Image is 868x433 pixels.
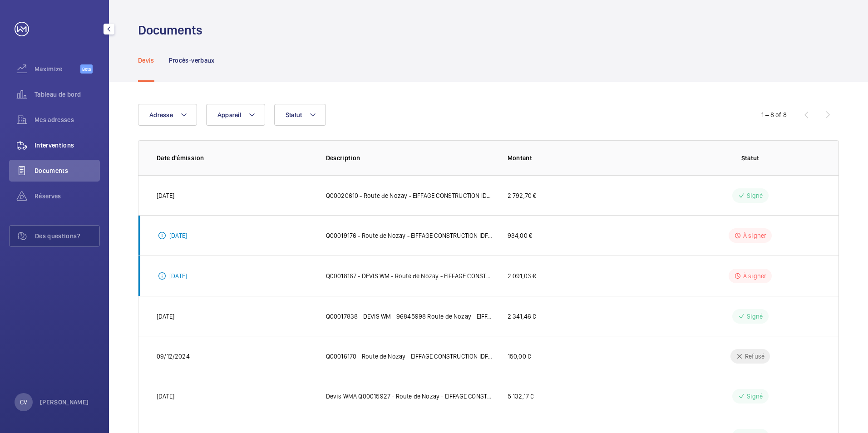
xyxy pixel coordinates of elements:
p: 09/12/2024 [157,352,190,361]
div: 1 – 8 of 8 [761,110,787,119]
p: CV [20,398,27,407]
p: [DATE] [157,191,174,200]
p: Refusé [745,352,764,361]
button: Appareil [206,104,265,126]
p: 150,00 € [508,352,531,361]
p: [DATE] [169,271,187,280]
p: Q00019176 - Route de Nozay - EIFFAGE CONSTRUCTION IDF Résidentiel & Fonctionnel [326,231,493,240]
p: Signé [747,312,763,321]
h1: Documents [138,22,202,39]
p: Q00020610 - Route de Nozay - EIFFAGE CONSTRUCTION IDF Résidentiel & Fonctionnel [326,191,493,200]
button: Adresse [138,104,197,126]
p: Statut [680,153,820,162]
span: Interventions [35,141,100,150]
p: Q00018167 - DEVIS WM - Route de Nozay - EIFFAGE CONSTRUCTION IDF Résidentiel & Fonctionnel [326,271,493,280]
span: Statut [286,111,302,118]
span: Beta [80,64,93,74]
p: 2 792,70 € [508,191,537,200]
p: 5 132,17 € [508,392,534,401]
span: Réserves [35,192,100,201]
span: Tableau de bord [35,90,100,99]
p: Description [326,153,493,162]
p: 2 091,03 € [508,271,536,280]
span: Adresse [149,111,173,118]
p: Signé [747,392,763,401]
p: [PERSON_NAME] [40,398,89,407]
span: Maximize [35,64,80,74]
p: 2 341,46 € [508,312,536,321]
p: [DATE] [157,312,174,321]
p: [DATE] [169,231,187,240]
p: À signer [743,231,766,240]
p: Signé [747,191,763,200]
span: Documents [35,166,100,175]
span: Appareil [217,111,241,118]
p: Date d'émission [157,153,311,162]
p: À signer [743,271,766,280]
span: Des questions? [35,231,99,241]
p: 934,00 € [508,231,532,240]
p: [DATE] [157,392,174,401]
p: Q00017838 - DEVIS WM - 96845998 Route de Nozay - EIFFAGE CONSTRUCTION IDF Résidentiel & Fonctionnel [326,312,493,321]
p: Devis WMA Q00015927 - Route de Nozay - EIFFAGE CONSTRUCTION IDF Résidentiel & Fonctionnel - Packs... [326,392,493,401]
p: Montant [508,153,666,162]
p: Procès-verbaux [169,56,215,65]
p: Q00016170 - Route de Nozay - EIFFAGE CONSTRUCTION IDF Résidentiel & Fonctionnel [326,352,493,361]
p: Devis [138,56,154,65]
button: Statut [274,104,326,126]
span: Mes adresses [35,115,100,124]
